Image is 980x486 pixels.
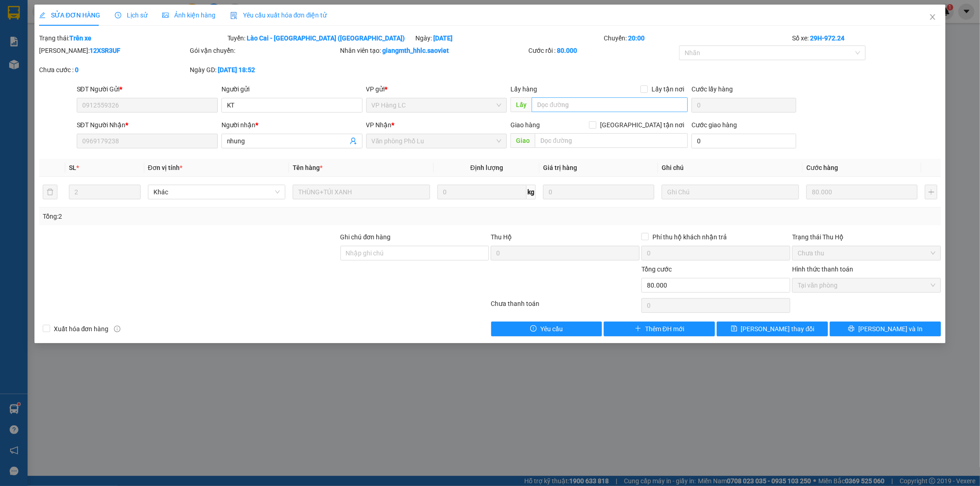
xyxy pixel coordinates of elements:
b: 12XSR3UF [90,47,120,54]
label: Hình thức thanh toán [792,266,853,273]
span: kg [527,185,536,199]
span: close [929,13,936,21]
div: Người gửi [221,84,363,94]
span: printer [848,325,855,333]
span: Lịch sử [115,11,147,19]
span: Định lượng [470,164,503,171]
b: [DATE] 18:52 [218,66,255,73]
span: Phí thu hộ khách nhận trả [649,232,731,242]
div: Tổng: 2 [43,211,378,221]
span: Ảnh kiện hàng [162,11,215,19]
button: save[PERSON_NAME] thay đổi [717,322,828,336]
span: Yêu cầu [540,324,563,334]
span: Cước hàng [806,164,838,171]
div: Tuyến: [227,33,415,43]
span: save [731,325,737,333]
span: picture [162,12,169,18]
input: Cước lấy hàng [691,98,796,113]
input: Dọc đường [532,97,688,112]
span: Thu Hộ [491,233,512,241]
div: Trạng thái: [38,33,227,43]
label: Cước lấy hàng [691,85,733,93]
div: Nhân viên tạo: [340,45,527,56]
span: Giao hàng [510,121,540,129]
span: SỬA ĐƠN HÀNG [39,11,100,19]
label: Ghi chú đơn hàng [340,233,391,241]
b: Lào Cai - [GEOGRAPHIC_DATA] ([GEOGRAPHIC_DATA]) [247,34,405,42]
b: giangmth_hhlc.saoviet [383,47,449,54]
b: Trên xe [69,34,91,42]
span: [PERSON_NAME] và In [858,324,923,334]
span: [PERSON_NAME] thay đổi [741,324,815,334]
div: Chưa thanh toán [490,299,641,315]
b: 80.000 [557,47,577,54]
b: [DATE] [434,34,453,42]
b: 0 [75,66,79,73]
div: Số xe: [791,33,942,43]
div: Gói vận chuyển: [190,45,339,56]
input: 0 [806,185,918,199]
span: Lấy hàng [510,85,537,93]
div: Chuyến: [603,33,791,43]
b: 29H-972.24 [810,34,844,42]
span: clock-circle [115,12,121,18]
span: Tổng cước [641,266,672,273]
h2: D6FV1TAC [5,53,74,68]
span: SL [69,164,76,171]
span: Thêm ĐH mới [645,324,684,334]
button: exclamation-circleYêu cầu [491,322,602,336]
span: VP Hàng LC [372,98,502,112]
span: VP Nhận [366,121,392,129]
span: user-add [350,137,357,145]
th: Ghi chú [658,159,803,177]
span: Khác [153,185,280,199]
span: Giá trị hàng [543,164,577,171]
input: 0 [543,185,654,199]
span: Văn phòng Phố Lu [372,134,502,148]
div: Người nhận [221,120,363,130]
img: icon [230,12,238,19]
span: Lấy tận nơi [648,84,688,94]
b: Sao Việt [56,22,112,37]
span: [GEOGRAPHIC_DATA] tận nơi [596,120,688,130]
span: info-circle [114,326,120,332]
img: logo.jpg [5,7,51,53]
span: Lấy [510,97,532,112]
span: Chưa thu [798,246,935,260]
div: Cước rồi : [528,45,677,56]
input: Dọc đường [535,133,688,148]
input: Ghi chú đơn hàng [340,246,489,260]
span: Yêu cầu xuất hóa đơn điện tử [230,11,327,19]
button: plusThêm ĐH mới [604,322,715,336]
div: SĐT Người Nhận [77,120,218,130]
span: exclamation-circle [530,325,537,333]
span: Tại văn phòng [798,278,935,292]
input: VD: Bàn, Ghế [293,185,430,199]
span: Xuất hóa đơn hàng [50,324,113,334]
div: Ngày GD: [190,65,339,75]
input: Cước giao hàng [691,134,796,148]
button: printer[PERSON_NAME] và In [830,322,941,336]
span: edit [39,12,45,18]
h2: VP Nhận: VP 114 [PERSON_NAME] [48,53,222,140]
span: Đơn vị tính [148,164,182,171]
div: Chưa cước : [39,65,188,75]
b: [DOMAIN_NAME] [123,7,222,23]
div: VP gửi [366,84,507,94]
button: plus [925,185,937,199]
b: 20:00 [628,34,645,42]
span: plus [635,325,641,333]
label: Cước giao hàng [691,121,737,129]
input: Ghi Chú [662,185,799,199]
div: Trạng thái Thu Hộ [792,232,941,242]
span: Giao [510,133,535,148]
div: SĐT Người Gửi [77,84,218,94]
div: [PERSON_NAME]: [39,45,188,56]
span: Tên hàng [293,164,323,171]
button: delete [43,185,57,199]
button: Close [920,5,946,30]
div: Ngày: [415,33,603,43]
